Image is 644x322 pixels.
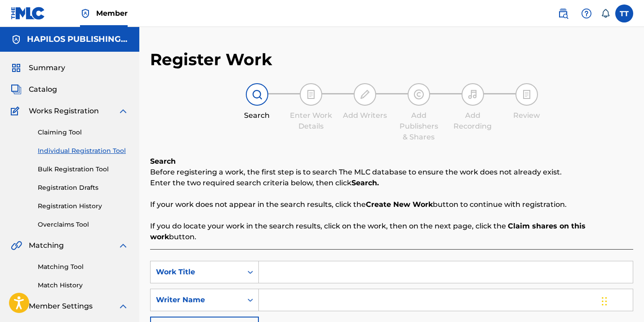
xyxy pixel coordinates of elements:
[396,110,441,143] div: Add Publishers & Shares
[581,8,592,19] img: help
[29,240,64,251] span: Matching
[156,295,237,305] div: Writer Name
[80,8,91,19] img: Top Rightsholder
[235,110,280,121] div: Search
[29,106,99,116] span: Works Registration
[29,63,65,73] span: Summary
[504,110,549,121] div: Review
[96,8,128,18] span: Member
[118,301,129,312] img: expand
[38,183,129,192] a: Registration Drafts
[11,84,57,95] a: CatalogCatalog
[29,301,93,312] span: Member Settings
[601,9,610,18] div: Notifications
[150,157,176,165] b: Search
[27,34,129,45] h5: HAPILOS PUBLISHING, LLC
[118,106,129,116] img: expand
[252,89,262,100] img: step indicator icon for Search
[11,63,65,73] a: SummarySummary
[360,89,370,100] img: step indicator icon for Add Writers
[450,110,495,132] div: Add Recording
[38,128,129,137] a: Claiming Tool
[619,199,644,272] iframe: Resource Center
[521,89,532,100] img: step indicator icon for Review
[11,84,22,95] img: Catalog
[599,279,644,322] iframe: Chat Widget
[602,288,607,315] div: Drag
[150,49,272,70] h2: Register Work
[577,4,595,22] div: Help
[554,4,572,22] a: Public Search
[306,89,316,100] img: step indicator icon for Enter Work Details
[118,240,129,251] img: expand
[467,89,478,100] img: step indicator icon for Add Recording
[413,89,424,100] img: step indicator icon for Add Publishers & Shares
[11,34,22,45] img: Accounts
[11,7,45,20] img: MLC Logo
[150,199,633,210] p: If your work does not appear in the search results, click the button to continue with registration.
[558,8,568,19] img: search
[289,110,333,132] div: Enter Work Details
[150,221,633,242] p: If you do locate your work in the search results, click on the work, then on the next page, click...
[351,179,379,187] strong: Search.
[11,63,22,73] img: Summary
[38,262,129,272] a: Matching Tool
[38,146,129,156] a: Individual Registration Tool
[38,281,129,290] a: Match History
[150,178,633,188] p: Enter the two required search criteria below, then click
[366,200,433,209] strong: Create New Work
[150,167,633,178] p: Before registering a work, the first step is to search The MLC database to ensure the work does n...
[38,201,129,211] a: Registration History
[342,110,387,121] div: Add Writers
[38,165,129,174] a: Bulk Registration Tool
[156,267,237,277] div: Work Title
[11,240,22,251] img: Matching
[11,106,22,116] img: Works Registration
[38,220,129,229] a: Overclaims Tool
[29,84,57,95] span: Catalog
[615,4,633,22] div: User Menu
